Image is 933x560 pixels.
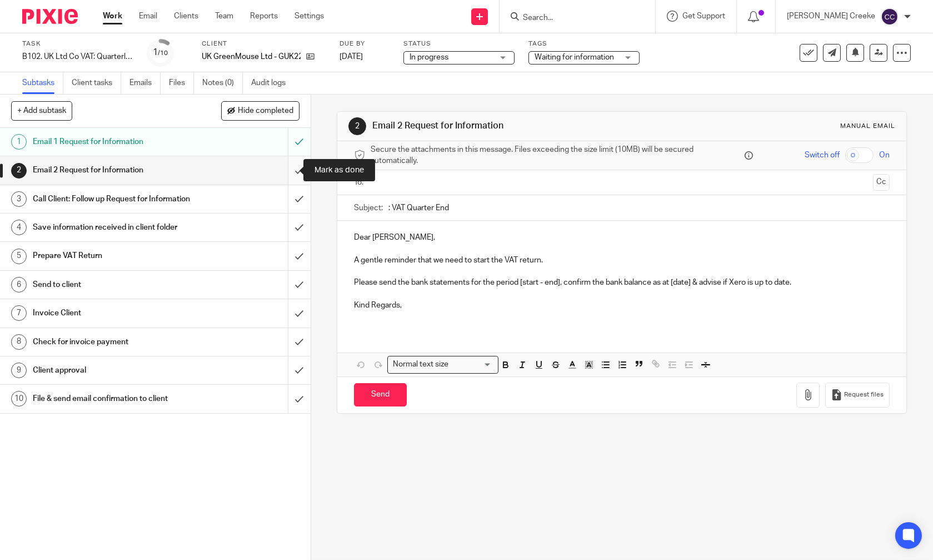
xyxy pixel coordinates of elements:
[805,150,840,161] span: Switch off
[33,133,196,150] h1: Email 1 Request for Information
[348,117,366,135] div: 2
[528,39,640,48] label: Tags
[844,390,884,399] span: Request files
[33,276,196,293] h1: Send to client
[33,219,196,236] h1: Save information received in client folder
[158,50,168,56] small: /10
[787,11,875,22] p: [PERSON_NAME] Creeke
[535,53,614,61] span: Waiting for information
[340,39,390,48] label: Due by
[11,391,27,407] div: 10
[840,122,895,131] div: Manual email
[11,277,27,293] div: 6
[11,101,72,120] button: + Add subtask
[153,46,168,59] div: 1
[11,163,27,179] div: 2
[202,39,326,48] label: Client
[354,300,890,311] p: Kind Regards,
[22,51,133,62] div: B102. UK Ltd Co VAT: Quarterly Return
[11,249,27,264] div: 5
[202,72,243,94] a: Notes (0)
[215,11,233,22] a: Team
[390,359,451,370] span: Normal text size
[11,334,27,350] div: 8
[340,53,363,61] span: [DATE]
[33,334,196,350] h1: Check for invoice payment
[410,53,448,61] span: In progress
[522,13,622,23] input: Search
[11,220,27,235] div: 4
[169,72,194,94] a: Files
[33,362,196,379] h1: Client approval
[174,11,198,22] a: Clients
[387,356,498,373] div: Search for option
[879,150,890,161] span: On
[873,174,890,191] button: Cc
[354,277,890,288] p: Please send the bank statements for the period [start - end], confirm the bank balance as at [dat...
[221,101,300,120] button: Hide completed
[11,191,27,207] div: 3
[22,39,133,48] label: Task
[452,359,492,370] input: Search for option
[371,144,742,167] span: Secure the attachments in this message. Files exceeding the size limit (10MB) will be secured aut...
[354,255,890,266] p: A gentle reminder that we need to start the VAT return.
[22,9,78,24] img: Pixie
[33,305,196,321] h1: Invoice Client
[354,383,407,407] input: Send
[33,191,196,207] h1: Call Client: Follow up Request for Information
[881,8,899,26] img: svg%3E
[11,305,27,321] div: 7
[250,11,278,22] a: Reports
[825,383,890,408] button: Request files
[139,11,157,22] a: Email
[354,232,890,243] p: Dear [PERSON_NAME],
[103,11,122,22] a: Work
[202,51,301,62] p: UK GreenMouse Ltd - GUK2270
[33,162,196,179] h1: Email 2 Request for Information
[72,72,121,94] a: Client tasks
[11,363,27,378] div: 9
[682,12,725,20] span: Get Support
[238,107,293,116] span: Hide completed
[129,72,161,94] a: Emails
[251,72,294,94] a: Audit logs
[33,247,196,264] h1: Prepare VAT Return
[11,134,27,150] div: 1
[22,72,63,94] a: Subtasks
[403,39,515,48] label: Status
[354,177,366,188] label: To:
[354,202,383,214] label: Subject:
[295,11,324,22] a: Settings
[372,120,646,132] h1: Email 2 Request for Information
[33,390,196,407] h1: File & send email confirmation to client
